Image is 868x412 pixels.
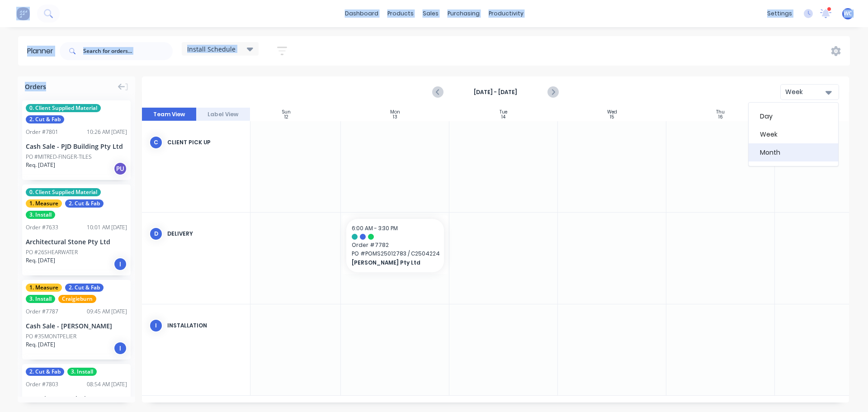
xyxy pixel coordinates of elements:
[500,109,507,115] div: Tue
[393,115,397,119] div: 13
[26,295,55,303] span: 3. Install
[26,394,127,403] div: Jotomi Stone Solutions
[87,308,127,316] div: 09:45 AM [DATE]
[87,380,127,388] div: 08:54 AM [DATE]
[718,115,723,119] div: 16
[607,109,617,115] div: Wed
[383,7,418,20] div: products
[26,368,64,376] span: 2. Cut & Fab
[763,7,797,20] div: settings
[749,107,838,125] div: Day
[26,380,58,388] div: Order # 7803
[26,104,101,112] span: 0. Client Supplied Material
[352,250,439,258] span: PO # POMS25012783 / C2504224
[26,223,58,232] div: Order # 7633
[749,143,838,161] div: Month
[780,84,839,100] button: Week
[167,138,243,147] div: Client Pick Up
[785,87,827,97] div: Week
[443,7,484,20] div: purchasing
[26,248,78,256] div: PO #26SHEARWATER
[484,7,528,20] div: productivity
[113,257,127,271] div: I
[844,9,852,18] span: WC
[187,44,236,54] span: Install Schedule
[352,224,398,232] span: 6:00 AM - 3:30 PM
[26,153,92,161] div: PO #MITRED-FINGER-TILES
[340,7,383,20] a: dashboard
[16,7,30,20] img: Factory
[25,82,46,91] span: Orders
[26,284,62,292] span: 1. Measure
[26,161,55,169] span: Req. [DATE]
[65,199,104,208] span: 2. Cut & Fab
[65,284,104,292] span: 2. Cut & Fab
[26,321,127,331] div: Cash Sale - [PERSON_NAME]
[167,230,243,238] div: Delivery
[610,115,614,119] div: 15
[196,108,250,121] button: Label View
[142,108,196,121] button: Team View
[716,109,725,115] div: Thu
[27,46,58,57] div: Planner
[26,115,64,123] span: 2. Cut & Fab
[26,237,127,246] div: Architectural Stone Pty Ltd
[26,308,58,316] div: Order # 7787
[450,88,541,96] strong: [DATE] - [DATE]
[26,211,55,219] span: 3. Install
[149,319,163,332] div: I
[149,227,163,241] div: D
[26,341,55,349] span: Req. [DATE]
[26,128,58,136] div: Order # 7801
[352,259,430,267] span: [PERSON_NAME] Pty Ltd
[149,136,163,149] div: C
[390,109,400,115] div: Mon
[113,341,127,355] div: I
[26,332,76,341] div: PO #35MONTPELIER
[284,115,288,119] div: 12
[113,162,127,175] div: PU
[26,199,62,208] span: 1. Measure
[87,128,127,136] div: 10:26 AM [DATE]
[87,223,127,232] div: 10:01 AM [DATE]
[282,109,291,115] div: Sun
[26,142,127,151] div: Cash Sale - PJD Building Pty Ltd
[352,241,439,249] span: Order # 7782
[58,295,96,303] span: Craigieburn
[418,7,443,20] div: sales
[67,368,97,376] span: 3. Install
[26,188,101,196] span: 0. Client Supplied Material
[167,322,243,330] div: Installation
[26,256,55,265] span: Req. [DATE]
[501,115,505,119] div: 14
[749,125,838,143] div: Week
[83,42,173,60] input: Search for orders...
